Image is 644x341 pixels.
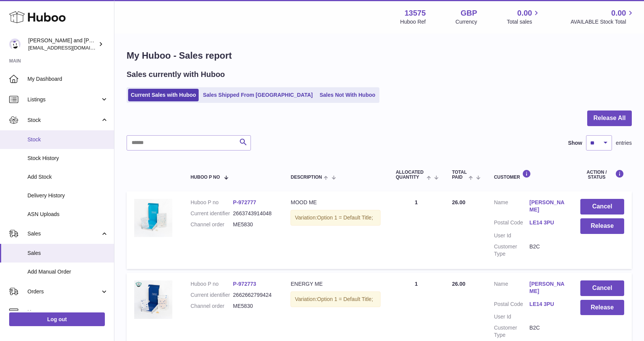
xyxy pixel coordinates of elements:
span: 26.00 [452,281,465,287]
span: Usage [27,309,108,316]
dt: Customer Type [494,243,529,258]
span: Add Stock [27,173,108,181]
a: Sales Shipped From [GEOGRAPHIC_DATA] [200,89,315,101]
div: Variation: [291,291,380,307]
td: 1 [388,191,444,269]
a: LE14 3PU [530,219,565,226]
div: ENERGY ME [291,280,380,288]
span: ASN Uploads [27,211,108,218]
a: Sales Not With Huboo [317,89,378,101]
span: Delivery History [27,192,108,199]
div: [PERSON_NAME] and [PERSON_NAME] [28,37,97,51]
span: Option 1 = Default Title; [317,215,373,221]
dd: B2C [530,243,565,258]
span: entries [616,139,632,147]
span: Total sales [507,18,541,26]
span: Add Manual Order [27,268,108,275]
span: Sales [27,250,108,257]
button: Release [580,300,624,315]
dd: 2662662799424 [233,291,275,299]
a: Log out [9,312,105,326]
dt: User Id [494,313,529,320]
img: Moodmeboxandbag_029de410-5e5b-46be-9153-be897aeb7345.jpg [134,199,172,237]
span: Option 1 = Default Title; [317,296,373,302]
span: Sales [27,230,100,237]
img: Group31_2.jpg [134,280,172,319]
div: Variation: [291,210,380,226]
dt: Customer Type [494,324,529,339]
span: My Dashboard [27,75,108,83]
a: [PERSON_NAME] [530,199,565,213]
dt: Channel order [191,221,233,228]
a: LE14 3PU [530,301,565,308]
button: Cancel [580,199,624,215]
button: Release All [587,110,632,126]
a: [PERSON_NAME] [530,280,565,295]
strong: 13575 [405,8,426,18]
span: Huboo P no [191,175,220,180]
button: Release [580,218,624,234]
dt: Postal Code [494,301,529,310]
dt: Name [494,280,529,297]
span: Listings [27,96,100,103]
span: 0.00 [611,8,626,18]
div: Huboo Ref [400,18,426,26]
span: Total paid [452,170,467,180]
span: Stock [27,117,100,124]
a: P-972773 [233,281,256,287]
dt: Name [494,199,529,215]
h1: My Huboo - Sales report [127,50,632,62]
label: Show [568,139,582,147]
dt: Current identifier [191,291,233,299]
img: hello@montgomeryandevelyn.com [9,38,21,50]
button: Cancel [580,280,624,296]
dd: B2C [530,324,565,339]
dd: ME5830 [233,303,275,310]
a: 0.00 AVAILABLE Stock Total [570,8,635,26]
a: P-972777 [233,199,256,205]
span: Description [291,175,322,180]
a: 0.00 Total sales [507,8,541,26]
span: [EMAIL_ADDRESS][DOMAIN_NAME] [28,45,112,51]
div: Customer [494,170,565,180]
dt: Current identifier [191,210,233,217]
a: Current Sales with Huboo [128,89,199,101]
dt: User Id [494,232,529,239]
span: 0.00 [517,8,532,18]
span: Stock [27,136,108,143]
dt: Huboo P no [191,199,233,206]
dt: Huboo P no [191,280,233,288]
span: ALLOCATED Quantity [396,170,425,180]
span: 26.00 [452,199,465,205]
span: AVAILABLE Stock Total [570,18,635,26]
div: Action / Status [580,170,624,180]
strong: GBP [461,8,477,18]
div: Currency [456,18,477,26]
span: Stock History [27,155,108,162]
dd: ME5830 [233,221,275,228]
div: MOOD ME [291,199,380,206]
dd: 2663743914048 [233,210,275,217]
span: Orders [27,288,100,295]
h2: Sales currently with Huboo [127,69,225,80]
dt: Postal Code [494,219,529,228]
dt: Channel order [191,303,233,310]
